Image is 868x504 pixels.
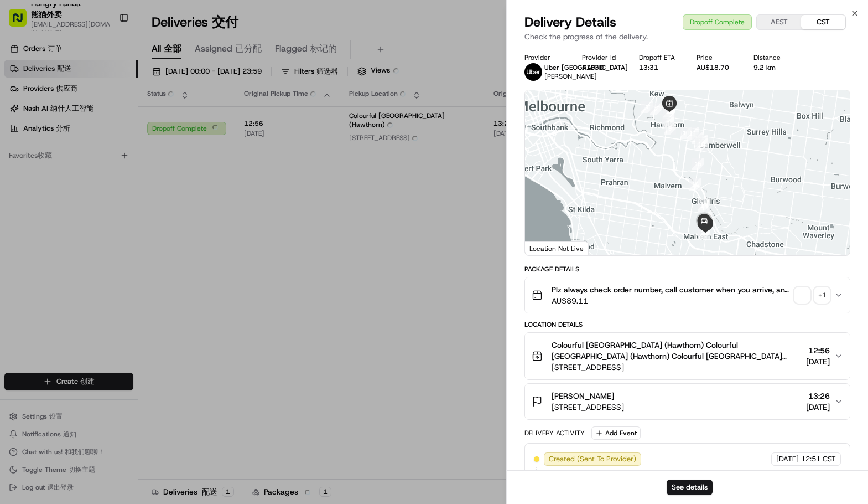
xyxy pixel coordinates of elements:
div: 9 [664,122,676,135]
span: 8月15日 [43,202,69,210]
div: 16 [689,178,701,191]
span: Colourful [GEOGRAPHIC_DATA] (Hawthorn) Colourful [GEOGRAPHIC_DATA] (Hawthorn) Colourful [GEOGRAPH... [552,340,802,362]
span: • [92,172,96,181]
img: 1753817452368-0c19585d-7be3-40d9-9a41-2dc781b3d1eb [23,106,43,126]
div: 15 [692,158,704,170]
button: Start new chat [188,109,201,122]
button: +1 [794,287,830,303]
div: 17 [698,199,710,212]
button: See all [171,142,201,155]
span: API Documentation [105,248,178,259]
div: Location Details [524,320,850,329]
div: Dropoff ETA [639,53,678,62]
div: 7 [662,114,674,126]
div: Delivery Activity [524,429,585,438]
span: [STREET_ADDRESS] [552,362,802,373]
span: [PERSON_NAME] [34,172,90,181]
div: 1 [641,101,653,113]
div: 💻 [93,249,102,258]
button: [PERSON_NAME][STREET_ADDRESS]13:26[DATE] [525,384,850,419]
span: [PERSON_NAME] [544,72,597,81]
button: CST [801,15,845,29]
div: 12 [692,132,704,144]
div: 8 [662,117,674,129]
div: + 1 [814,287,830,303]
div: Start new chat [50,106,181,117]
div: 13:31 [639,63,678,72]
span: 8月19日 [98,172,124,181]
a: 💻API Documentation [89,243,182,263]
span: Plz always check order number, call customer when you arrive, any delivery issues, Contact WhatsA... [552,284,790,295]
p: Check the progress of the delivery. [524,31,850,42]
span: Delivery Details [524,13,616,31]
div: AU$18.70 [697,63,736,72]
img: uber-new-logo.jpeg [524,63,542,81]
img: Bea Lacdao [11,161,29,179]
span: [DATE] [806,356,830,367]
div: Location Not Live [525,241,589,255]
a: Powered byPylon [78,274,134,283]
div: 11 [687,127,699,140]
button: Colourful [GEOGRAPHIC_DATA] (Hawthorn) Colourful [GEOGRAPHIC_DATA] (Hawthorn) Colourful [GEOGRAPH... [525,333,850,379]
div: Past conversations [11,144,74,153]
span: Created (Sent To Provider) [549,454,636,464]
div: Price [697,53,736,62]
div: 13 [695,135,708,147]
div: Provider Id [582,53,621,62]
span: Knowledge Base [22,248,85,259]
button: Plz always check order number, call customer when you arrive, any delivery issues, Contact WhatsA... [525,277,850,313]
span: Pylon [110,275,134,283]
div: 2 [650,103,662,115]
span: 12:56 [806,345,830,356]
img: 1736555255976-a54dd68f-1ca7-489b-9aae-adbdc363a1c4 [22,172,31,181]
span: [PERSON_NAME] [552,390,614,402]
div: 📗 [11,249,20,258]
span: AU$89.11 [552,295,790,306]
div: Package Details [524,265,850,274]
p: Welcome 👋 [11,44,201,62]
a: 📗Knowledge Base [7,243,89,263]
div: We're available if you need us! [50,117,152,126]
div: 10 [680,127,692,139]
span: 12:51 CST [801,454,836,464]
input: Clear [29,71,183,83]
span: Uber [GEOGRAPHIC_DATA] [544,63,628,72]
span: [DATE] [776,454,799,464]
span: [STREET_ADDRESS] [552,402,624,413]
div: Provider [524,53,564,62]
button: A1B3D [582,63,604,72]
span: [DATE] [806,402,830,413]
button: See details [667,480,713,495]
div: 5 [663,106,675,119]
img: 1736555255976-a54dd68f-1ca7-489b-9aae-adbdc363a1c4 [11,106,31,126]
div: 9.2 km [753,63,793,72]
div: Distance [753,53,793,62]
span: • [37,202,40,210]
span: 13:26 [806,390,830,402]
div: 14 [695,138,708,151]
button: Add Event [591,426,641,440]
button: AEST [757,15,801,29]
img: Nash [11,11,33,33]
